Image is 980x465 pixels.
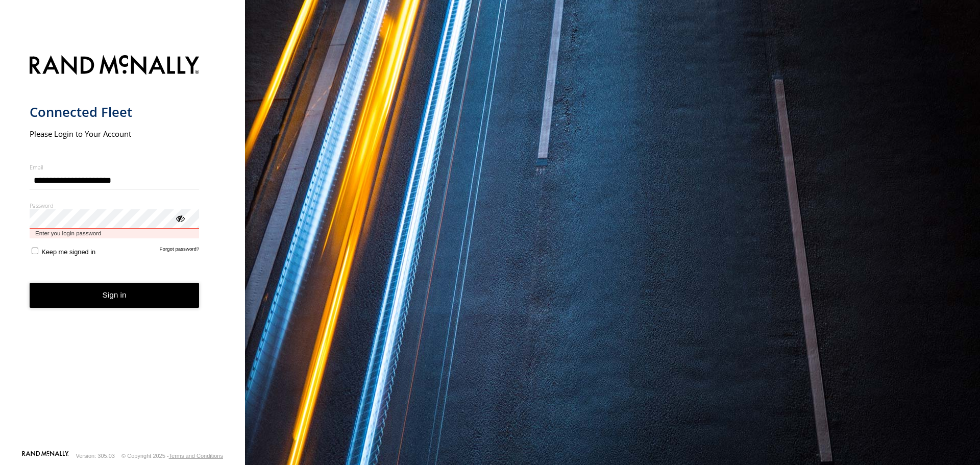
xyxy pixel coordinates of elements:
img: Rand McNally [30,53,200,79]
label: Password [30,202,200,209]
form: main [30,49,216,450]
span: Enter you login password [30,229,200,238]
div: ViewPassword [175,213,185,223]
div: © Copyright 2025 - [121,453,223,459]
h1: Connected Fleet [30,104,200,120]
div: Version: 305.03 [76,453,115,459]
a: Visit our Website [22,451,69,461]
label: Email [30,163,200,171]
button: Sign in [30,283,200,308]
h2: Please Login to Your Account [30,129,200,139]
span: Keep me signed in [41,248,95,256]
input: Keep me signed in [32,248,38,254]
a: Terms and Conditions [169,453,223,459]
a: Forgot password? [160,246,200,256]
